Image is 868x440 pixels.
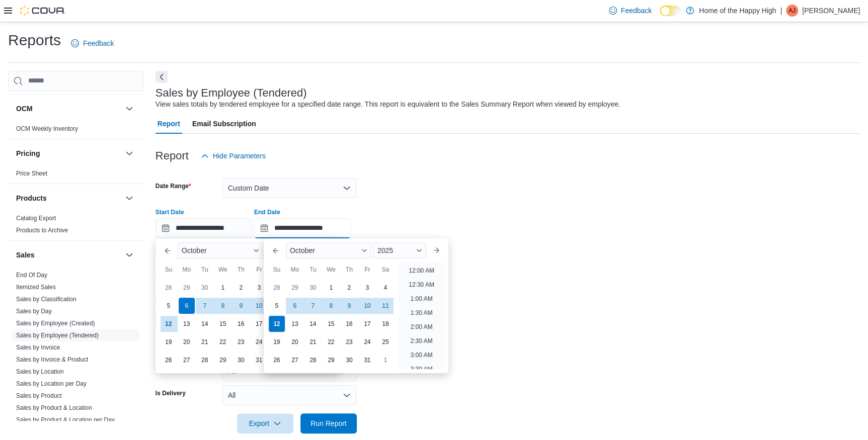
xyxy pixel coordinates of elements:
[359,316,375,332] div: day-17
[377,334,393,350] div: day-25
[300,413,357,433] button: Run Report
[16,307,52,315] span: Sales by Day
[215,280,231,296] div: day-1
[269,298,285,314] div: day-5
[157,114,180,134] span: Report
[254,208,280,216] label: End Date
[179,316,195,332] div: day-13
[16,148,40,158] h3: Pricing
[16,226,68,234] span: Products to Archive
[16,250,35,260] h3: Sales
[16,416,115,424] span: Sales by Product & Location per Day
[373,242,426,258] div: Button. Open the year selector. 2025 is currently selected.
[178,242,263,258] div: Button. Open the month selector. October is currently selected.
[16,125,78,132] a: OCM Weekly Inventory
[16,404,92,411] a: Sales by Product & Location
[305,334,321,350] div: day-21
[269,280,285,296] div: day-28
[377,316,393,332] div: day-18
[155,208,184,216] label: Start Date
[407,363,437,375] li: 3:30 AM
[269,261,285,278] div: Su
[67,33,118,53] a: Feedback
[407,321,437,333] li: 2:00 AM
[269,316,285,332] div: day-12
[233,334,249,350] div: day-23
[287,298,303,314] div: day-6
[251,280,267,296] div: day-3
[123,249,135,261] button: Sales
[8,167,143,184] div: Pricing
[305,280,321,296] div: day-30
[16,193,47,203] h3: Products
[215,298,231,314] div: day-8
[287,280,303,296] div: day-29
[305,298,321,314] div: day-7
[287,334,303,350] div: day-20
[268,242,284,258] button: Previous Month
[377,352,393,368] div: day-1
[359,261,375,278] div: Fr
[8,30,61,50] h1: Reports
[237,413,293,433] button: Export
[16,320,95,327] a: Sales by Employee (Created)
[215,261,231,278] div: We
[179,261,195,278] div: Mo
[215,334,231,350] div: day-22
[341,352,357,368] div: day-30
[287,261,303,278] div: Mo
[16,356,88,363] a: Sales by Invoice & Product
[251,316,267,332] div: day-17
[287,352,303,368] div: day-27
[197,298,213,314] div: day-7
[243,413,287,433] span: Export
[407,307,437,319] li: 1:30 AM
[8,123,143,139] div: OCM
[16,193,121,203] button: Products
[323,298,339,314] div: day-8
[305,352,321,368] div: day-28
[16,344,60,351] a: Sales by Invoice
[399,262,444,369] ul: Time
[16,250,121,260] button: Sales
[16,331,99,339] span: Sales by Employee (Tendered)
[405,279,438,291] li: 12:30 AM
[233,280,249,296] div: day-2
[305,316,321,332] div: day-14
[83,38,114,48] span: Feedback
[16,416,115,423] a: Sales by Product & Location per Day
[405,265,438,277] li: 12:00 AM
[268,279,394,369] div: October, 2025
[160,279,286,369] div: October, 2025
[16,125,78,133] span: OCM Weekly Inventory
[16,332,99,339] a: Sales by Employee (Tendered)
[310,418,347,428] span: Run Report
[16,104,121,114] button: OCM
[341,298,357,314] div: day-9
[161,352,177,368] div: day-26
[123,192,135,204] button: Products
[407,335,437,347] li: 2:30 AM
[16,148,121,158] button: Pricing
[16,296,76,303] a: Sales by Classification
[323,352,339,368] div: day-29
[286,242,371,258] div: Button. Open the month selector. October is currently selected.
[323,316,339,332] div: day-15
[155,99,620,110] div: View sales totals by tendered employee for a specified date range. This report is equivalent to t...
[377,246,393,254] span: 2025
[802,5,860,17] p: [PERSON_NAME]
[621,6,652,16] span: Feedback
[197,352,213,368] div: day-28
[16,343,60,351] span: Sales by Invoice
[213,151,266,161] span: Hide Parameters
[323,280,339,296] div: day-1
[407,349,437,361] li: 3:00 AM
[222,385,357,405] button: All
[305,261,321,278] div: Tu
[179,298,195,314] div: day-6
[780,5,782,17] p: |
[215,352,231,368] div: day-29
[290,246,315,254] span: October
[20,6,65,16] img: Cova
[16,319,95,327] span: Sales by Employee (Created)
